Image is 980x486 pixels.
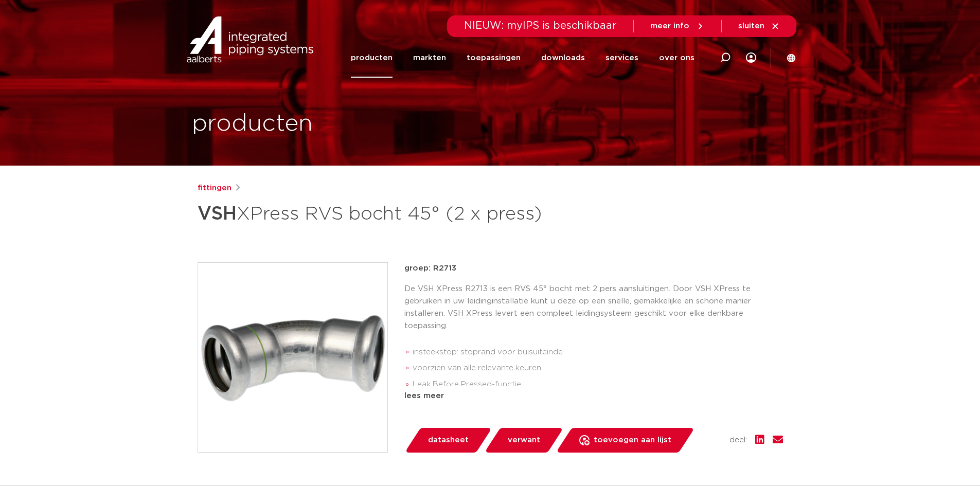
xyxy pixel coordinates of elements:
[351,38,694,78] nav: Menu
[413,38,446,78] a: markten
[650,22,689,30] span: meer info
[198,263,387,452] img: Product Image for VSH XPress RVS bocht 45° (2 x press)
[404,390,783,402] div: lees meer
[729,434,747,446] span: deel:
[467,38,521,78] a: toepassingen
[198,199,584,229] h1: XPress RVS bocht 45° (2 x press)
[650,22,705,31] a: meer info
[404,262,783,275] p: groep: R2713
[464,21,617,31] span: NIEUW: myIPS is beschikbaar
[198,182,231,194] a: fittingen
[198,205,237,223] strong: VSH
[738,22,780,31] a: sluiten
[541,38,585,78] a: downloads
[594,432,671,448] span: toevoegen aan lijst
[404,283,783,332] p: De VSH XPress R2713 is een RVS 45° bocht met 2 pers aansluitingen. Door VSH XPress te gebruiken i...
[484,428,563,453] a: verwant
[413,376,783,393] li: Leak Before Pressed-functie
[413,344,783,361] li: insteekstop: stoprand voor buisuiteinde
[659,38,694,78] a: over ons
[738,22,764,30] span: sluiten
[508,432,540,448] span: verwant
[428,432,469,448] span: datasheet
[192,107,313,140] h1: producten
[404,428,492,453] a: datasheet
[413,360,783,376] li: voorzien van alle relevante keuren
[351,38,393,78] a: producten
[605,38,638,78] a: services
